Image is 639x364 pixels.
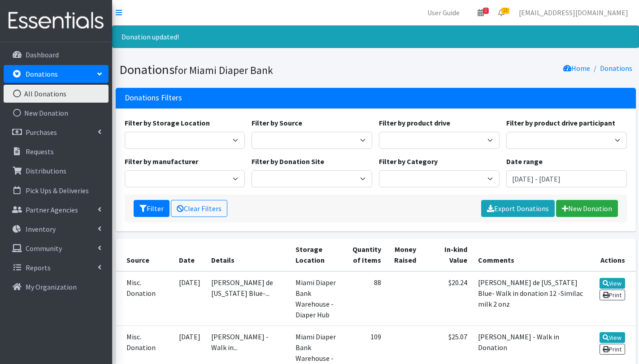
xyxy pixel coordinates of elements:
a: 13 [491,4,512,22]
a: Home [563,64,590,73]
label: Filter by product drive participant [506,117,615,128]
td: 88 [344,271,387,326]
p: My Organization [26,282,77,291]
p: Requests [26,147,54,156]
a: Requests [4,143,109,160]
p: Partner Agencies [26,205,78,214]
h1: Donations [119,62,373,78]
a: Export Donations [481,200,555,217]
a: View [600,332,625,343]
p: Purchases [26,128,57,137]
td: [PERSON_NAME] de [US_STATE] Blue- Walk in donation 12 -Similac milk 2 onz [473,271,592,326]
span: 2 [483,8,489,14]
label: Filter by product drive [379,117,450,128]
label: Filter by Source [252,117,302,128]
h3: Donations Filters [125,93,182,103]
td: $20.24 [422,271,473,326]
a: Donations [600,64,632,73]
td: [PERSON_NAME] de [US_STATE] Blue-... [206,271,290,326]
p: Community [26,244,62,253]
a: Dashboard [4,46,109,64]
div: Donation updated! [112,26,639,48]
p: Reports [26,263,51,272]
a: New Donation [556,200,618,217]
td: [DATE] [174,271,206,326]
a: 2 [470,4,491,22]
a: Print [600,344,625,355]
th: Quantity of Items [344,238,387,271]
label: Filter by Category [379,156,438,167]
a: Pick Ups & Deliveries [4,182,109,199]
input: January 1, 2011 - December 31, 2011 [506,170,627,187]
a: Purchases [4,123,109,141]
button: Filter [134,200,170,217]
a: New Donation [4,104,109,122]
a: Clear Filters [171,200,227,217]
label: Filter by manufacturer [125,156,198,167]
label: Date range [506,156,543,167]
a: Partner Agencies [4,201,109,219]
th: Details [206,238,290,271]
td: Miami Diaper Bank Warehouse - Diaper Hub [290,271,344,326]
p: Pick Ups & Deliveries [26,186,89,195]
th: Money Raised [387,238,422,271]
th: In-kind Value [422,238,473,271]
p: Inventory [26,225,56,234]
label: Filter by Donation Site [252,156,324,167]
p: Donations [26,69,58,78]
p: Distributions [26,166,66,175]
img: HumanEssentials [4,6,109,36]
label: Filter by Storage Location [125,117,210,128]
td: Misc. Donation [116,271,174,326]
a: Print [600,290,625,300]
a: View [600,278,625,289]
a: Distributions [4,162,109,180]
a: Reports [4,259,109,277]
th: Comments [473,238,592,271]
span: 13 [501,8,509,14]
th: Storage Location [290,238,344,271]
small: for Miami Diaper Bank [174,64,273,77]
p: Dashboard [26,50,59,59]
a: Community [4,239,109,257]
th: Source [116,238,174,271]
th: Actions [592,238,636,271]
a: Donations [4,65,109,83]
a: Inventory [4,220,109,238]
a: My Organization [4,278,109,296]
a: [EMAIL_ADDRESS][DOMAIN_NAME] [512,4,635,22]
a: User Guide [420,4,467,22]
a: All Donations [4,85,109,103]
th: Date [174,238,206,271]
